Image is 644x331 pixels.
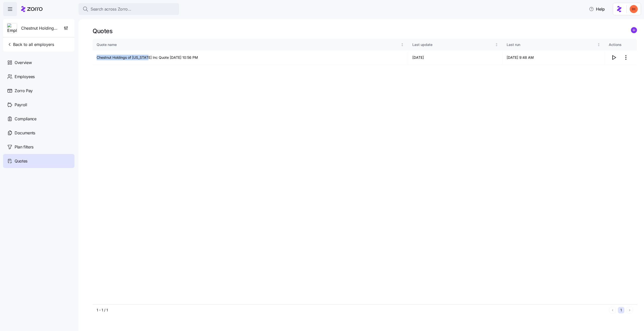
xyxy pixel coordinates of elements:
[42,169,59,173] span: Messages
[15,130,35,136] span: Documents
[609,307,616,313] button: Previous page
[10,10,40,18] img: logo
[589,6,605,12] span: Help
[78,3,179,15] button: Search across Zorro...
[631,27,637,33] svg: add icon
[15,74,35,80] span: Employees
[10,36,91,44] p: Hi Idan 👋
[91,6,131,12] span: Search across Zorro...
[630,5,638,13] img: f3711480c2c985a33e19d88a07d4c111
[10,44,91,53] p: How can we help?
[15,88,33,94] span: Zorro Pay
[408,39,503,50] th: Last updateNot sorted
[7,41,54,47] span: Back to all employers
[618,307,624,313] button: 1
[5,39,56,49] button: Back to all employers
[3,112,74,126] a: Compliance
[11,169,22,173] span: Home
[67,157,101,177] button: Help
[80,169,88,173] span: Help
[507,42,596,47] div: Last run
[3,126,74,140] a: Documents
[93,39,408,50] th: Quote nameNot sorted
[3,154,74,168] a: Quotes
[3,56,74,70] a: Overview
[15,60,32,66] span: Overview
[503,39,605,50] th: Last runNot sorted
[408,50,503,65] td: [DATE]
[3,98,74,112] a: Payroll
[412,42,494,47] div: Last update
[503,50,605,65] td: [DATE] 9:48 AM
[3,70,74,84] a: Employees
[609,42,633,47] div: Actions
[15,158,27,164] span: Quotes
[33,157,67,177] button: Messages
[631,27,637,35] a: add icon
[5,59,96,73] div: Send us a message
[626,307,633,313] button: Next page
[7,78,93,88] button: Search for help
[585,4,609,14] button: Help
[10,80,41,85] span: Search for help
[93,27,112,35] h1: Quotes
[87,8,96,17] div: Close
[400,43,404,46] div: Not sorted
[97,42,399,47] div: Quote name
[97,308,607,313] div: 1 - 1 / 1
[21,25,57,31] span: Chestnut Holdings of [US_STATE] Inc
[3,84,74,98] a: Zorro Pay
[15,144,33,150] span: Plan filters
[7,23,17,33] img: Employer logo
[495,43,498,46] div: Not sorted
[10,63,84,69] div: Send us a message
[15,116,36,122] span: Compliance
[597,43,600,46] div: Not sorted
[93,50,408,65] td: Chestnut Holdings of [US_STATE] Inc Quote [DATE] 10:56 PM
[3,140,74,154] a: Plan filters
[15,102,27,108] span: Payroll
